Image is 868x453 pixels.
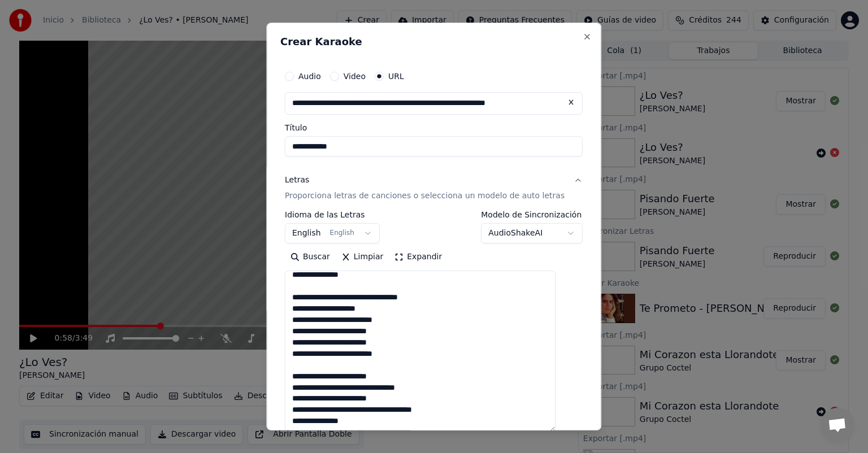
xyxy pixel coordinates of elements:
label: Modelo de Sincronización [481,211,583,219]
button: Limpiar [336,248,389,266]
button: Expandir [389,248,448,266]
label: Video [344,72,366,80]
p: Proporciona letras de canciones o selecciona un modelo de auto letras [285,190,565,202]
div: Letras [285,175,309,186]
button: LetrasProporciona letras de canciones o selecciona un modelo de auto letras [285,165,583,211]
label: Idioma de las Letras [285,211,380,219]
label: URL [388,72,404,80]
button: Buscar [285,248,336,266]
div: LetrasProporciona letras de canciones o selecciona un modelo de auto letras [285,211,583,441]
label: Audio [298,72,321,80]
label: Título [285,124,583,132]
h2: Crear Karaoke [280,37,587,47]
